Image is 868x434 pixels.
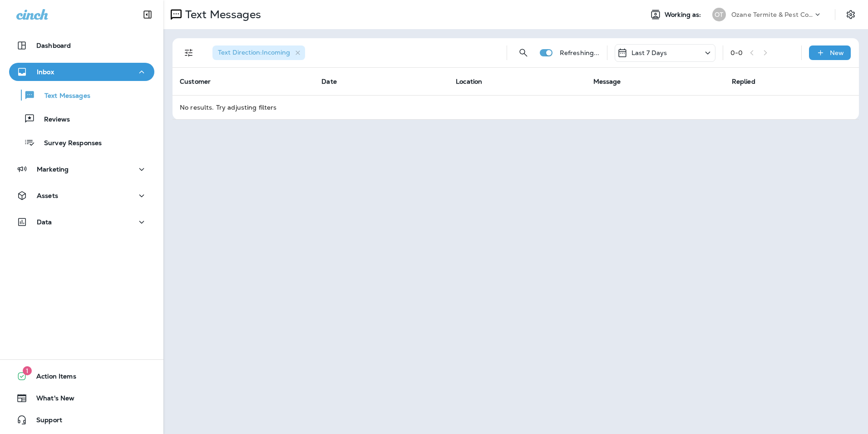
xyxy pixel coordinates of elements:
[9,213,154,231] button: Data
[35,139,102,148] p: Survey Responses
[37,192,58,199] p: Assets
[37,218,52,226] p: Data
[456,77,482,86] span: Location
[35,92,90,101] p: Text Messages
[843,6,859,23] button: Settings
[27,394,74,405] span: What's New
[218,48,290,56] span: Text Direction : Incoming
[830,49,844,56] p: New
[9,63,154,81] button: Inbox
[732,77,755,86] span: Replied
[9,160,154,178] button: Marketing
[712,8,726,21] div: OT
[514,44,533,62] button: Search Messages
[9,187,154,205] button: Assets
[730,49,743,56] div: 0 - 0
[212,45,305,60] div: Text Direction:Incoming
[9,411,154,429] button: Support
[631,49,667,56] p: Last 7 Days
[560,49,600,56] p: Refreshing...
[27,373,76,384] span: Action Items
[321,77,337,86] span: Date
[35,116,70,124] p: Reviews
[9,133,154,152] button: Survey Responses
[37,166,69,173] p: Marketing
[173,95,859,119] td: No results. Try adjusting filters
[180,77,211,86] span: Customer
[37,68,54,76] p: Inbox
[9,389,154,407] button: What's New
[182,8,261,21] p: Text Messages
[36,42,71,49] p: Dashboard
[135,5,160,24] button: Collapse Sidebar
[593,77,621,86] span: Message
[9,36,154,55] button: Dashboard
[9,367,154,385] button: 1Action Items
[180,44,198,62] button: Filters
[27,416,62,427] span: Support
[9,109,154,128] button: Reviews
[665,11,703,19] span: Working as:
[9,86,154,105] button: Text Messages
[23,366,32,375] span: 1
[731,11,813,18] p: Ozane Termite & Pest Control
